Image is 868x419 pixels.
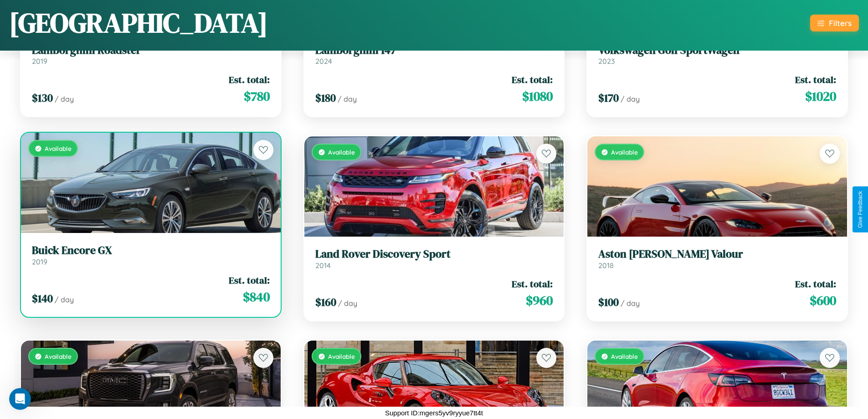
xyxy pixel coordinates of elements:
[598,248,836,261] h3: Aston [PERSON_NAME] Valour
[32,90,53,105] span: $ 130
[857,191,863,228] div: Give Feedback
[315,57,332,66] span: 2024
[338,94,357,103] span: / day
[229,73,270,86] span: Est. total:
[611,352,638,360] span: Available
[621,94,640,103] span: / day
[598,57,615,66] span: 2023
[55,295,74,304] span: / day
[32,44,270,66] a: Lamborghini Roadster2019
[9,4,268,41] h1: [GEOGRAPHIC_DATA]
[328,352,355,360] span: Available
[315,248,553,261] h3: Land Rover Discovery Sport
[598,44,836,57] h3: Volkswagen Golf SportWagen
[32,257,47,266] span: 2019
[338,299,357,308] span: / day
[328,148,355,156] span: Available
[32,244,270,257] h3: Buick Encore GX
[32,244,270,266] a: Buick Encore GX2019
[810,15,859,31] button: Filters
[45,145,72,152] span: Available
[32,57,47,66] span: 2019
[9,388,31,410] iframe: Intercom live chat
[526,291,553,310] span: $ 960
[621,299,640,308] span: / day
[795,73,836,86] span: Est. total:
[829,18,852,28] div: Filters
[522,87,553,105] span: $ 1080
[805,87,836,105] span: $ 1020
[385,407,483,419] p: Support ID: mgers5yv9ryyue7tt4t
[598,248,836,270] a: Aston [PERSON_NAME] Valour2018
[598,90,619,105] span: $ 170
[315,295,336,310] span: $ 160
[315,90,336,105] span: $ 180
[45,352,72,360] span: Available
[244,87,270,105] span: $ 780
[55,94,74,103] span: / day
[315,261,331,270] span: 2014
[598,295,619,310] span: $ 100
[512,277,553,290] span: Est. total:
[611,148,638,156] span: Available
[229,274,270,287] span: Est. total:
[795,277,836,290] span: Est. total:
[315,248,553,270] a: Land Rover Discovery Sport2014
[598,261,614,270] span: 2018
[598,44,836,66] a: Volkswagen Golf SportWagen2023
[810,291,836,310] span: $ 600
[243,288,270,306] span: $ 840
[315,44,553,66] a: Lamborghini 1472024
[32,291,53,306] span: $ 140
[512,73,553,86] span: Est. total:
